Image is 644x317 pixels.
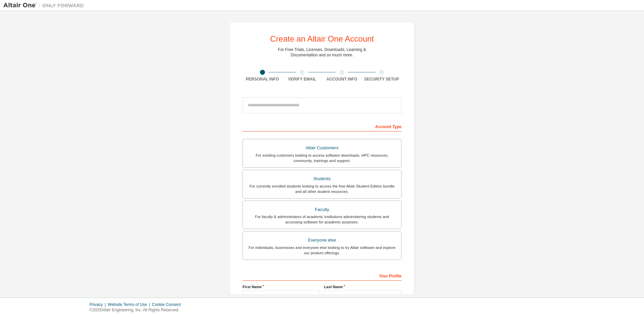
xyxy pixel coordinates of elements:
label: First Name [243,284,320,289]
div: For faculty & administrators of academic institutions administering students and accessing softwa... [247,214,397,225]
label: Last Name [324,284,401,289]
div: For existing customers looking to access software downloads, HPC resources, community, trainings ... [247,153,397,163]
img: Altair One [3,2,87,9]
div: Account Info [322,76,362,82]
div: For currently enrolled students looking to access the free Altair Student Edition bundle and all ... [247,183,397,194]
div: Security Setup [362,76,402,82]
div: Personal Info [243,76,282,82]
div: Cookie Consent [152,302,184,307]
div: Verify Email [282,76,322,82]
div: Create an Altair One Account [270,35,374,43]
div: For individuals, businesses and everyone else looking to try Altair software and explore our prod... [247,245,397,256]
div: Faculty [247,205,397,214]
div: Your Profile [243,270,401,281]
div: Privacy [90,302,108,307]
div: Students [247,174,397,183]
div: Account Type [243,121,401,131]
div: For Free Trials, Licenses, Downloads, Learning & Documentation and so much more. [278,47,366,58]
div: Website Terms of Use [108,302,152,307]
div: Everyone else [247,235,397,245]
div: Altair Customers [247,143,397,153]
p: © 2025 Altair Engineering, Inc. All Rights Reserved. [90,307,185,313]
